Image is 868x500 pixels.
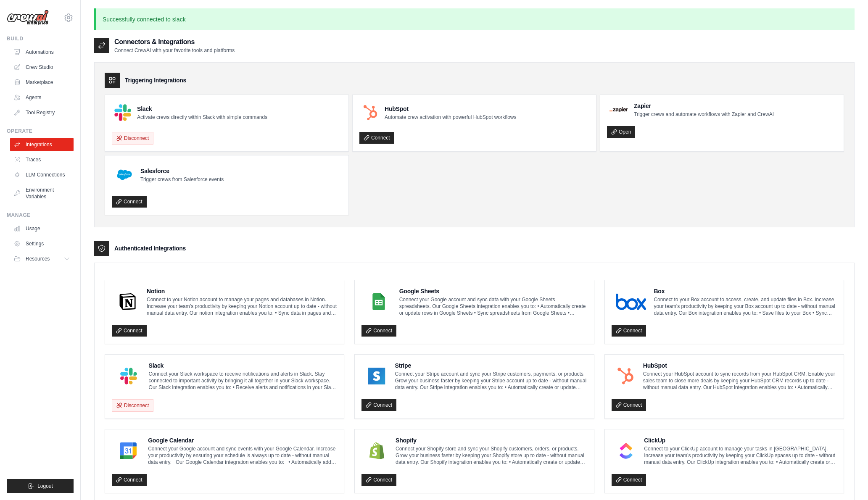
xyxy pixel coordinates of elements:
[148,445,337,466] p: Connect your Google account and sync events with your Google Calendar. Increase your productivity...
[112,474,147,486] a: Connect
[612,325,646,337] a: Connect
[10,252,74,266] button: Resources
[644,436,837,445] h4: ClickUp
[114,368,143,384] img: Slack Logo
[10,91,74,104] a: Agents
[10,168,74,182] a: LLM Connections
[114,442,142,459] img: Google Calendar Logo
[643,361,837,370] h4: HubSpot
[609,107,628,112] img: Zapier Logo
[140,176,224,183] p: Trigger crews from Salesforce events
[147,296,337,316] p: Connect to your Notion account to manage your pages and databases in Notion. Increase your team’s...
[125,76,186,84] h3: Triggering Integrations
[137,114,267,121] p: Activate crews directly within Slack with simple commands
[114,104,131,121] img: Slack Logo
[612,399,646,411] a: Connect
[395,361,587,370] h4: Stripe
[114,37,235,47] h2: Connectors & Integrations
[361,325,396,337] a: Connect
[643,371,837,391] p: Connect your HubSpot account to sync records from your HubSpot CRM. Enable your sales team to clo...
[614,442,638,459] img: ClickUp Logo
[140,167,224,175] h4: Salesforce
[362,104,379,121] img: HubSpot Logo
[364,293,393,310] img: Google Sheets Logo
[7,479,74,493] button: Logout
[644,445,837,466] p: Connect to your ClickUp account to manage your tasks in [GEOGRAPHIC_DATA]. Increase your team’s p...
[395,371,587,391] p: Connect your Stripe account and sync your Stripe customers, payments, or products. Grow your busi...
[10,61,74,74] a: Crew Studio
[364,368,389,384] img: Stripe Logo
[114,165,135,185] img: Salesforce Logo
[10,237,74,250] a: Settings
[399,296,587,316] p: Connect your Google account and sync data with your Google Sheets spreadsheets. Our Google Sheets...
[654,287,837,295] h4: Box
[385,114,516,121] p: Automate crew activation with powerful HubSpot workflows
[385,105,516,113] h4: HubSpot
[10,106,74,119] a: Tool Registry
[149,371,338,391] p: Connect your Slack workspace to receive notifications and alerts in Slack. Stay connected to impo...
[399,287,587,295] h4: Google Sheets
[7,128,74,134] div: Operate
[148,436,337,445] h4: Google Calendar
[94,8,855,30] p: Successfully connected to slack
[147,287,337,295] h4: Notion
[114,293,141,310] img: Notion Logo
[634,111,774,118] p: Trigger crews and automate workflows with Zapier and CrewAI
[114,244,186,253] h3: Authenticated Integrations
[396,445,587,466] p: Connect your Shopify store and sync your Shopify customers, orders, or products. Grow your busine...
[364,442,390,459] img: Shopify Logo
[612,474,646,486] a: Connect
[10,138,74,151] a: Integrations
[10,183,74,203] a: Environment Variables
[112,325,147,337] a: Connect
[37,483,53,489] span: Logout
[614,368,637,384] img: HubSpot Logo
[359,132,394,144] a: Connect
[7,35,74,42] div: Build
[361,399,396,411] a: Connect
[10,222,74,235] a: Usage
[10,76,74,89] a: Marketplace
[607,126,635,138] a: Open
[112,132,153,145] button: Disconnect
[10,153,74,166] a: Traces
[112,399,153,412] button: Disconnect
[114,47,235,54] p: Connect CrewAI with your favorite tools and platforms
[112,196,147,208] a: Connect
[26,255,50,262] span: Resources
[7,10,49,26] img: Logo
[7,212,74,218] div: Manage
[396,436,587,445] h4: Shopify
[137,105,267,113] h4: Slack
[614,293,648,310] img: Box Logo
[654,296,837,316] p: Connect to your Box account to access, create, and update files in Box. Increase your team’s prod...
[634,102,774,110] h4: Zapier
[361,474,396,486] a: Connect
[10,45,74,59] a: Automations
[149,361,338,370] h4: Slack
